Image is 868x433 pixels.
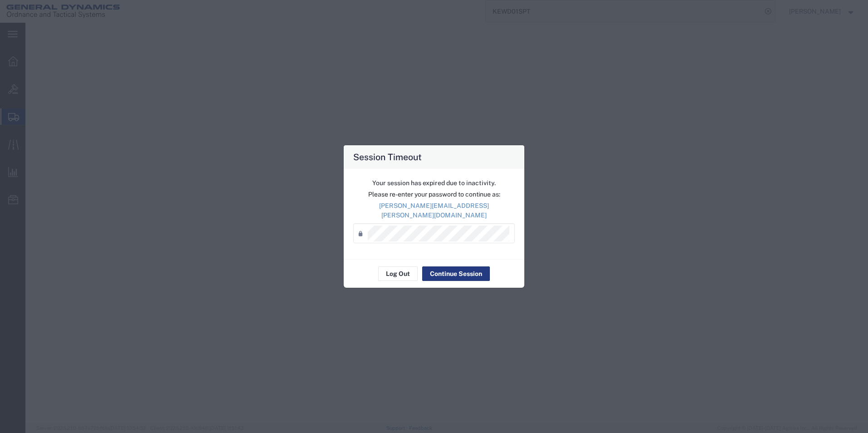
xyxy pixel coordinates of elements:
[353,190,515,199] p: Please re-enter your password to continue as:
[353,150,422,163] h4: Session Timeout
[353,201,515,220] p: [PERSON_NAME][EMAIL_ADDRESS][PERSON_NAME][DOMAIN_NAME]
[378,266,418,281] button: Log Out
[422,266,490,281] button: Continue Session
[353,178,515,188] p: Your session has expired due to inactivity.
